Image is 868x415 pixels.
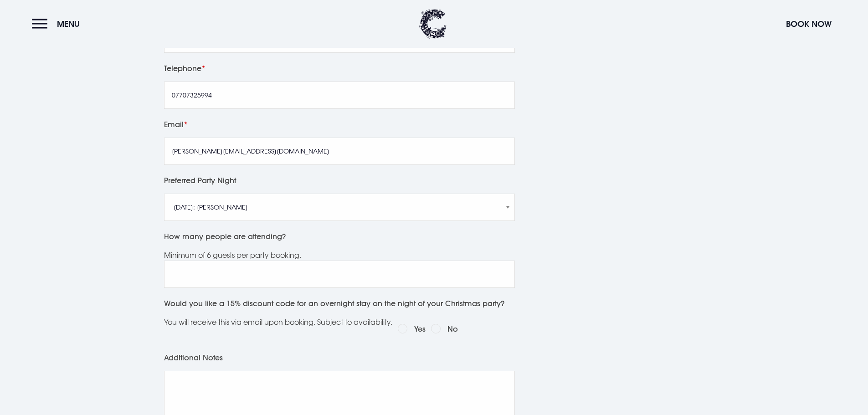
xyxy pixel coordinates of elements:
button: Menu [32,14,84,34]
img: Clandeboye Lodge [419,9,447,39]
div: Minimum of 6 guests per party booking. [164,250,515,261]
span: Menu [57,19,80,29]
button: Book Now [781,14,836,34]
label: Preferred Party Night [164,174,515,187]
label: Telephone [164,62,515,75]
label: Additional Notes [164,351,515,364]
label: No [447,323,458,335]
label: Yes [414,323,426,335]
label: Would you like a 15% discount code for an overnight stay on the night of your Christmas party? [164,297,515,310]
label: How many people are attending? [164,230,515,243]
label: Email [164,118,515,131]
p: You will receive this via email upon booking. Subject to availability. [164,315,392,329]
